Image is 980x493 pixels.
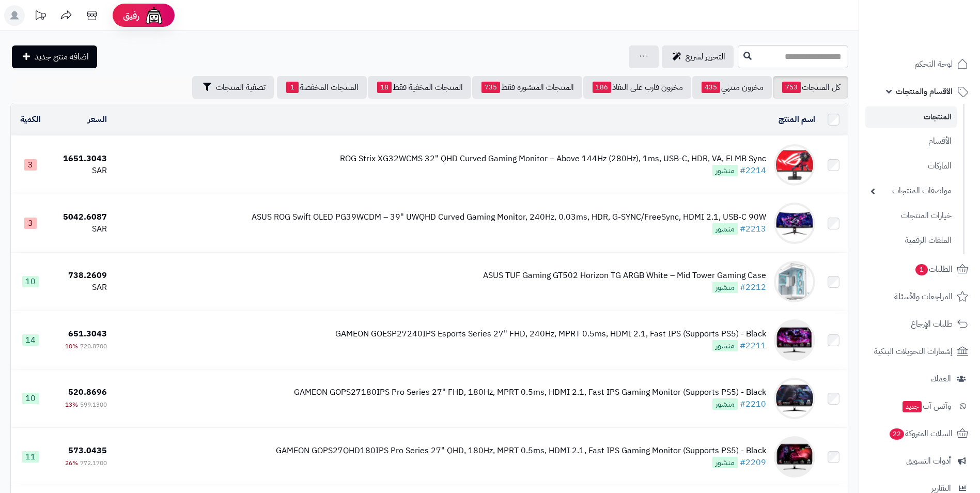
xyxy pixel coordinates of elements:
[740,223,766,235] a: #2213
[35,51,89,63] span: اضافة منتج جديد
[65,342,78,351] span: 10%
[712,398,738,410] span: منشور
[192,76,274,99] button: تصفية المنتجات
[335,328,766,340] div: GAMEON GOESP27240IPS Esports Series 27" FHD, 240Hz, MPRT 0.5ms, HDMI 2.1, Fast IPS (Supports PS5)...
[712,282,738,293] span: منشور
[865,257,974,282] a: الطلبات1
[865,106,957,128] a: المنتجات
[889,426,953,441] span: السلات المتروكة
[216,81,266,94] span: تصفية المنتجات
[774,319,815,361] img: GAMEON GOESP27240IPS Esports Series 27" FHD, 240Hz, MPRT 0.5ms, HDMI 2.1, Fast IPS (Supports PS5)...
[80,458,107,468] span: 772.1700
[55,282,107,294] div: SAR
[65,400,78,409] span: 13%
[865,339,974,364] a: إشعارات التحويلات البنكية
[24,218,37,229] span: 3
[865,130,957,152] a: الأقسام
[782,82,801,93] span: 753
[865,366,974,391] a: العملاء
[22,393,39,404] span: 10
[865,284,974,309] a: المراجعات والأسئلة
[593,82,611,93] span: 186
[27,5,53,28] a: تحديثات المنصة
[865,394,974,419] a: وآتس آبجديد
[483,270,766,282] div: ASUS TUF Gaming GT502 Horizon TG ARGB White – Mid Tower Gaming Case
[144,5,164,26] img: ai-face.png
[686,51,725,63] span: التحرير لسريع
[662,45,734,68] a: التحرير لسريع
[368,76,471,99] a: المنتجات المخفية فقط18
[914,262,953,276] span: الطلبات
[286,82,299,93] span: 1
[712,457,738,468] span: منشور
[123,9,139,22] span: رفيق
[583,76,691,99] a: مخزون قارب على النفاذ186
[55,165,107,177] div: SAR
[55,211,107,223] div: 5042.6087
[55,153,107,165] div: 1651.3043
[692,76,772,99] a: مخزون منتهي435
[712,223,738,235] span: منشور
[80,342,107,351] span: 720.8700
[68,386,107,398] span: 520.8696
[915,264,928,275] span: 1
[896,84,953,99] span: الأقسام والمنتجات
[277,76,367,99] a: المنتجات المخفضة1
[712,165,738,176] span: منشور
[740,281,766,294] a: #2212
[931,372,951,386] span: العملاء
[911,317,953,331] span: طلبات الإرجاع
[903,401,922,412] span: جديد
[252,211,766,223] div: ASUS ROG Swift OLED PG39WCDM – 39" UWQHD Curved Gaming Monitor, 240Hz, 0.03ms, HDR, G-SYNC/FreeSy...
[740,456,766,469] a: #2209
[55,223,107,235] div: SAR
[377,82,392,93] span: 18
[865,421,974,446] a: السلات المتروكة22
[740,398,766,410] a: #2210
[774,261,815,302] img: ASUS TUF Gaming GT502 Horizon TG ARGB White – Mid Tower Gaming Case
[80,400,107,409] span: 599.1300
[774,203,815,244] img: ASUS ROG Swift OLED PG39WCDM – 39" UWQHD Curved Gaming Monitor, 240Hz, 0.03ms, HDR, G-SYNC/FreeSy...
[865,205,957,227] a: خيارات المنتجات
[22,276,39,287] span: 10
[774,436,815,477] img: GAMEON GOPS27QHD180IPS Pro Series 27" QHD, 180Hz, MPRT 0.5ms, HDMI 2.1, Fast IPS Gaming Monitor (...
[865,155,957,177] a: الماركات
[890,428,904,440] span: 22
[68,328,107,340] span: 651.3043
[901,399,951,413] span: وآتس آب
[773,76,848,99] a: كل المنتجات753
[865,229,957,252] a: الملفات الرقمية
[702,82,720,93] span: 435
[20,113,41,126] a: الكمية
[55,270,107,282] div: 738.2609
[865,449,974,473] a: أدوات التسويق
[276,445,766,457] div: GAMEON GOPS27QHD180IPS Pro Series 27" QHD, 180Hz, MPRT 0.5ms, HDMI 2.1, Fast IPS Gaming Monitor (...
[22,334,39,346] span: 14
[774,144,815,186] img: ROG Strix XG32WCMS 32" QHD Curved Gaming Monitor – Above 144Hz (280Hz), 1ms, USB-C, HDR, VA, ELMB...
[906,454,951,468] span: أدوات التسويق
[865,312,974,336] a: طلبات الإرجاع
[774,378,815,419] img: GAMEON GOPS27180IPS Pro Series 27" FHD, 180Hz, MPRT 0.5ms, HDMI 2.1, Fast IPS Gaming Monitor (Sup...
[914,57,953,71] span: لوحة التحكم
[472,76,582,99] a: المنتجات المنشورة فقط735
[24,159,37,171] span: 3
[12,45,97,68] a: اضافة منتج جديد
[65,458,78,468] span: 26%
[779,113,815,126] a: اسم المنتج
[740,340,766,352] a: #2211
[712,340,738,351] span: منشور
[22,451,39,463] span: 11
[340,153,766,165] div: ROG Strix XG32WCMS 32" QHD Curved Gaming Monitor – Above 144Hz (280Hz), 1ms, USB-C, HDR, VA, ELMB...
[481,82,500,93] span: 735
[68,444,107,457] span: 573.0435
[865,180,957,202] a: مواصفات المنتجات
[88,113,107,126] a: السعر
[294,387,766,398] div: GAMEON GOPS27180IPS Pro Series 27" FHD, 180Hz, MPRT 0.5ms, HDMI 2.1, Fast IPS Gaming Monitor (Sup...
[865,52,974,76] a: لوحة التحكم
[874,344,953,359] span: إشعارات التحويلات البنكية
[894,289,953,304] span: المراجعات والأسئلة
[740,164,766,177] a: #2214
